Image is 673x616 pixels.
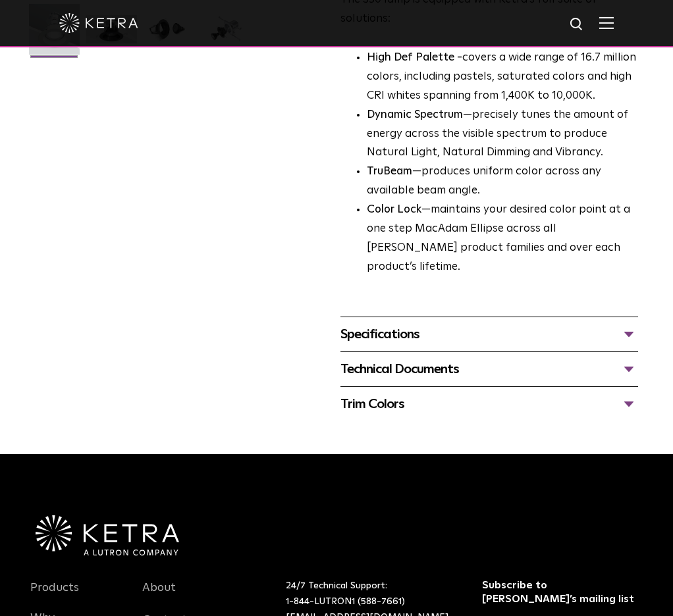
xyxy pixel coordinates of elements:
strong: Color Lock [367,204,421,215]
img: Ketra-aLutronCo_White_RGB [36,515,179,556]
div: Specifications [340,324,638,345]
a: Products [30,580,79,611]
img: ketra-logo-2019-white [59,13,138,33]
li: —precisely tunes the amount of energy across the visible spectrum to produce Natural Light, Natur... [367,106,638,163]
img: search icon [569,16,585,33]
div: Trim Colors [340,394,638,415]
strong: High Def Palette - [367,52,462,63]
h3: Subscribe to [PERSON_NAME]’s mailing list [482,578,639,606]
li: —produces uniform color across any available beam angle. [367,163,638,201]
strong: TruBeam [367,166,412,177]
a: About [142,580,176,611]
strong: Dynamic Spectrum [367,109,463,120]
p: covers a wide range of 16.7 million colors, including pastels, saturated colors and high CRI whit... [367,49,638,106]
li: —maintains your desired color point at a one step MacAdam Ellipse across all [PERSON_NAME] produc... [367,201,638,277]
a: 1-844-LUTRON1 (588-7661) [286,597,405,606]
img: Hamburger%20Nav.svg [599,16,614,29]
div: Technical Documents [340,359,638,380]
